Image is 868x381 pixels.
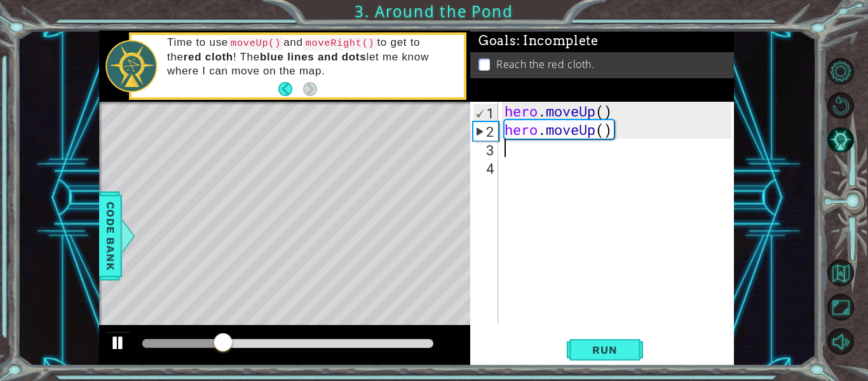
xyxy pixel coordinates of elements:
[478,33,599,49] span: Goals
[580,343,630,356] span: Run
[167,36,455,78] p: Time to use and to get to the ! The let me know where I can move on the map.
[827,127,854,153] button: AI Hint
[827,328,854,355] button: Mute
[473,104,498,122] div: 1
[184,51,233,63] strong: red cloth
[827,294,854,321] button: Maximize Browser
[303,82,317,96] button: Next
[303,36,377,50] code: moveRight()
[473,141,498,159] div: 3
[278,82,303,96] button: Back
[567,337,643,363] button: Shift+Enter: Run current code.
[829,256,868,290] a: Back to Map
[473,159,498,177] div: 4
[100,197,121,275] span: Code Bank
[827,92,854,119] button: Restart Level
[473,122,498,141] div: 2
[105,331,131,357] button: Ctrl + P: Play
[228,36,283,50] code: moveUp()
[827,260,854,286] button: Back to Map
[260,51,366,63] strong: blue lines and dots
[496,57,594,71] p: Reach the red cloth.
[517,33,599,48] span: : Incomplete
[827,58,854,85] button: Level Options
